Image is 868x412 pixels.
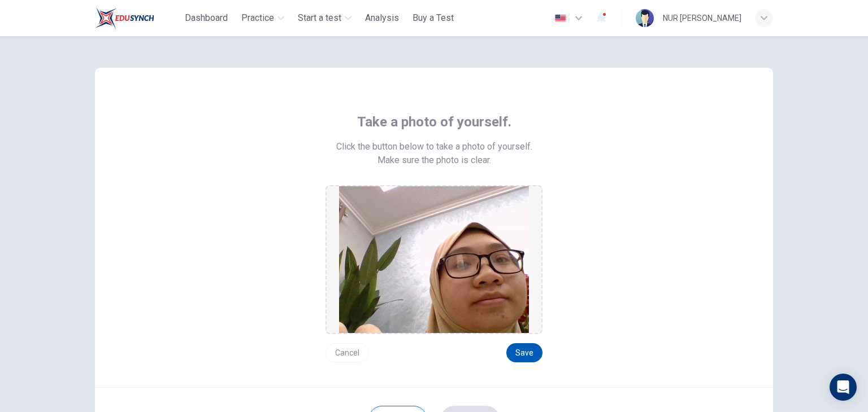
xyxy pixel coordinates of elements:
button: Analysis [361,8,403,28]
button: Dashboard [180,8,232,28]
span: Analysis [365,11,399,25]
a: ELTC logo [95,7,180,29]
img: preview screemshot [339,186,529,333]
span: Click the button below to take a photo of yourself. [336,140,532,154]
span: Dashboard [185,11,228,25]
button: Save [506,343,542,362]
span: Make sure the photo is clear. [377,154,491,167]
button: Buy a Test [408,8,458,28]
button: Start a test [293,8,356,28]
button: Cancel [325,343,369,362]
span: Take a photo of yourself. [357,113,511,131]
div: NUR [PERSON_NAME] [663,11,741,25]
div: Open Intercom Messenger [830,374,857,401]
span: Buy a Test [413,11,454,25]
img: en [553,14,567,23]
img: ELTC logo [95,7,154,29]
img: Profile picture [636,9,654,27]
button: Practice [237,8,289,28]
span: Practice [241,11,274,25]
span: Start a test [298,11,341,25]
